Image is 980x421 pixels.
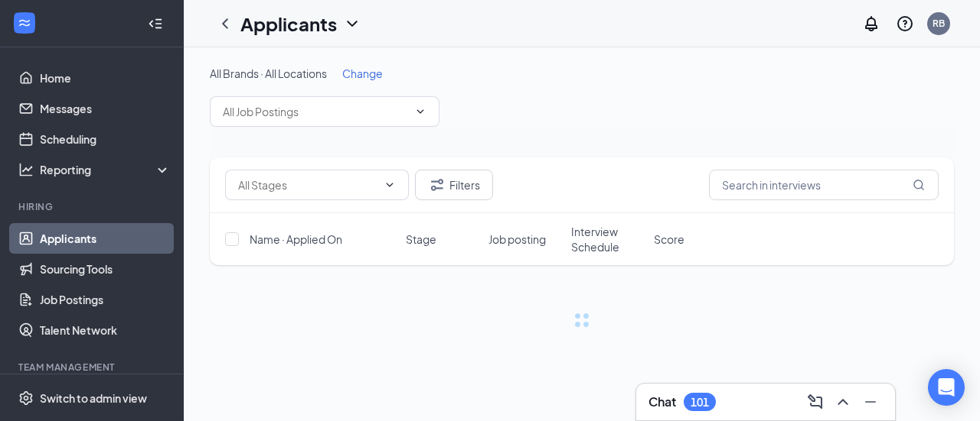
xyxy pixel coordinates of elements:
svg: ChevronUp [834,393,852,411]
input: All Job Postings [223,103,408,120]
span: Name · Applied On [250,232,342,247]
svg: Minimize [861,393,880,411]
span: Interview Schedule [571,224,645,254]
svg: MagnifyingGlass [913,179,925,191]
input: All Stages [238,176,377,193]
svg: Analysis [18,162,34,177]
svg: Filter [428,176,446,194]
svg: ComposeMessage [806,393,825,411]
svg: ChevronDown [384,179,396,191]
h1: Applicants [240,11,337,37]
svg: Notifications [862,15,880,33]
div: Hiring [18,200,168,213]
a: Sourcing Tools [40,254,171,284]
span: Stage [406,232,436,247]
div: Switch to admin view [40,390,147,406]
a: Talent Network [40,315,171,345]
svg: ChevronLeft [216,15,234,33]
div: Team Management [18,361,168,374]
div: 101 [691,396,709,409]
svg: ChevronDown [343,15,361,33]
svg: QuestionInfo [896,15,914,33]
div: Reporting [40,162,171,177]
a: Scheduling [40,124,171,154]
a: Home [40,63,171,93]
button: ComposeMessage [803,390,828,414]
button: ChevronUp [831,390,855,414]
span: All Brands · All Locations [210,66,327,80]
div: RB [933,17,945,30]
button: Filter Filters [415,170,493,200]
button: Minimize [858,390,883,414]
svg: Collapse [148,16,163,31]
a: Messages [40,93,171,124]
svg: ChevronDown [414,105,426,118]
span: Score [654,232,684,247]
svg: WorkstreamLogo [17,15,32,31]
div: Open Intercom Messenger [928,369,965,406]
a: Job Postings [40,284,171,315]
input: Search in interviews [709,170,939,200]
h3: Chat [648,393,676,410]
span: Job posting [488,232,546,247]
a: Applicants [40,223,171,254]
span: Change [342,66,383,80]
svg: Settings [18,390,34,406]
